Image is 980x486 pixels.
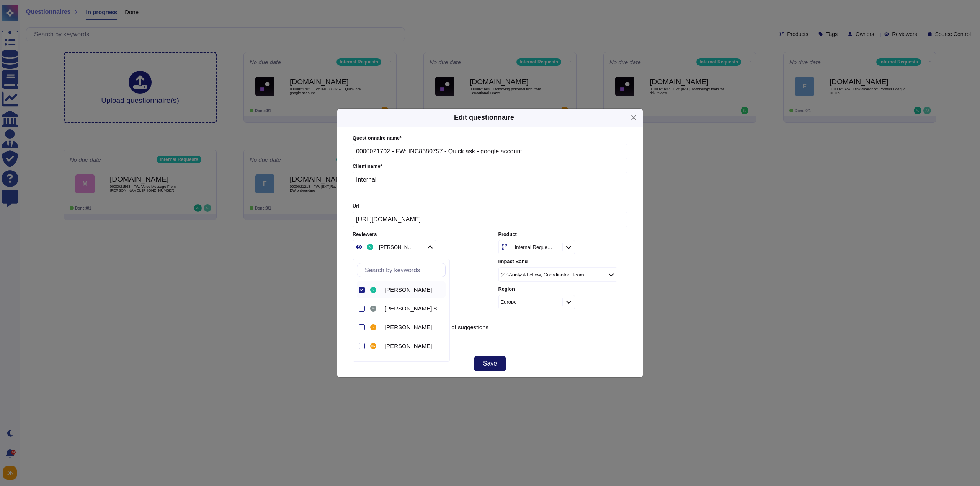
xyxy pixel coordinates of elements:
img: user [370,306,376,312]
div: Internal Requests [515,245,553,250]
div: David Cano Ramirez [385,324,443,331]
div: Bhargav S [369,300,446,317]
label: Client name [353,164,627,169]
input: Search by keywords [361,263,445,277]
span: [PERSON_NAME] S [385,305,438,312]
div: Diego Webb [369,337,446,354]
div: Alfredo Jimenez [369,285,382,294]
img: user [370,287,376,293]
label: Region [498,287,627,292]
div: Alfredo Jimenez [385,286,443,293]
div: (Sr)Analyst/Fellow, Coordinator, Team Leader [501,272,595,277]
img: user [370,343,376,349]
img: user [367,244,373,250]
div: Diego Webb [385,343,443,349]
div: Bhargav S [385,305,443,312]
span: [PERSON_NAME] [385,343,432,349]
label: Impact Band [498,259,627,264]
label: Questionnaire name [353,136,627,141]
div: Bhargav S [369,304,382,313]
label: Url [353,204,627,209]
button: Close [628,112,640,124]
div: Diego Webb [369,341,382,351]
span: [PERSON_NAME] [385,324,432,331]
div: Dorota Napierala [369,356,446,373]
h5: Edit questionnaire [454,112,514,123]
div: Europe [501,299,517,304]
div: Alfredo Jimenez [369,281,446,298]
button: Save [474,356,506,371]
div: David Cano Ramirez [369,319,446,336]
input: Enter company name of the client [353,172,627,187]
label: Reviewers [353,232,482,237]
div: David Cano Ramirez [369,323,382,332]
img: user [370,324,376,330]
input: Online platform url [353,212,627,227]
input: Enter questionnaire name [353,144,627,159]
label: Product [498,232,627,237]
label: Suggestion source control [353,316,627,321]
span: [PERSON_NAME] [385,286,432,293]
div: [PERSON_NAME] [379,245,414,250]
span: Save [483,361,497,367]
